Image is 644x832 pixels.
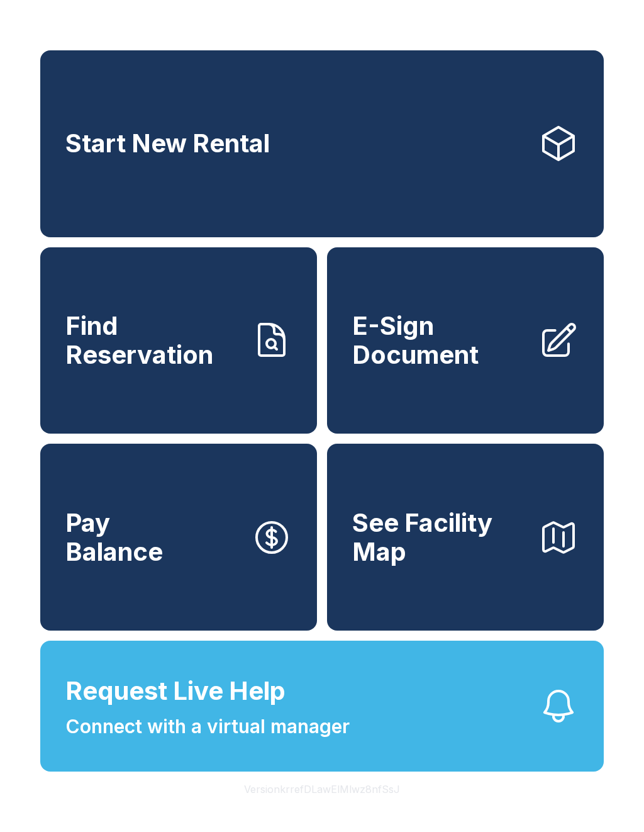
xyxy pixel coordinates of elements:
[65,312,241,369] span: Find Reservation
[40,444,317,631] button: PayBalance
[65,509,163,566] span: Pay Balance
[65,129,270,158] span: Start New Rental
[40,641,604,772] button: Request Live HelpConnect with a virtual manager
[352,312,528,369] span: E-Sign Document
[65,672,286,710] span: Request Live Help
[40,50,604,237] a: Start New Rental
[40,247,317,434] a: Find Reservation
[234,772,410,807] button: VersionkrrefDLawElMlwz8nfSsJ
[352,509,528,566] span: See Facility Map
[65,712,350,741] span: Connect with a virtual manager
[327,247,604,434] a: E-Sign Document
[327,444,604,631] button: See Facility Map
